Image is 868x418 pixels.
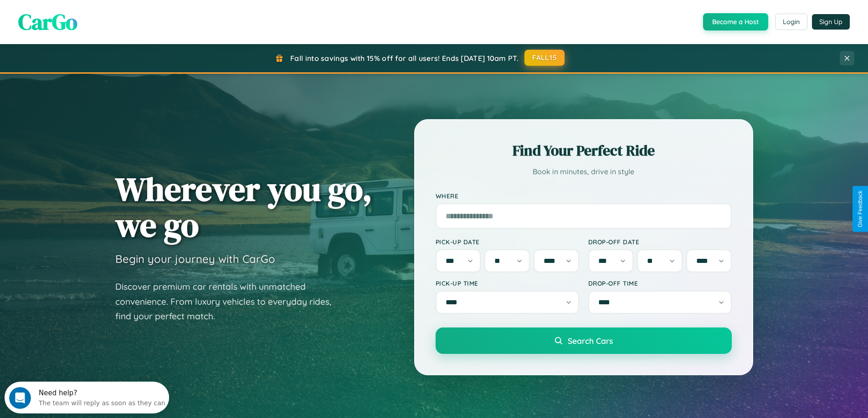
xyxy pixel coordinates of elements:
[18,7,77,37] span: CarGo
[436,192,732,200] label: Where
[436,327,732,354] button: Search Cars
[775,14,807,30] button: Login
[34,15,161,25] div: The team will reply as soon as they can
[436,238,579,246] label: Pick-up Date
[436,141,732,161] h2: Find Your Perfect Ride
[588,238,732,246] label: Drop-off Date
[436,279,579,287] label: Pick-up Time
[34,8,161,15] div: Need help?
[703,13,768,30] button: Become a Host
[812,14,850,30] button: Sign Up
[290,54,519,63] span: Fall into savings with 15% off for all users! Ends [DATE] 10am PT.
[115,252,275,266] h3: Begin your journey with CarGo
[115,279,343,324] p: Discover premium car rentals with unmatched convenience. From luxury vehicles to everyday rides, ...
[4,4,169,29] div: Open Intercom Messenger
[9,387,31,409] iframe: Intercom live chat
[524,50,565,66] button: FALL15
[568,336,613,346] span: Search Cars
[115,171,372,243] h1: Wherever you go, we go
[5,382,169,413] iframe: Intercom live chat discovery launcher
[436,165,732,178] p: Book in minutes, drive in style
[857,191,863,227] div: Give Feedback
[588,279,732,287] label: Drop-off Time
